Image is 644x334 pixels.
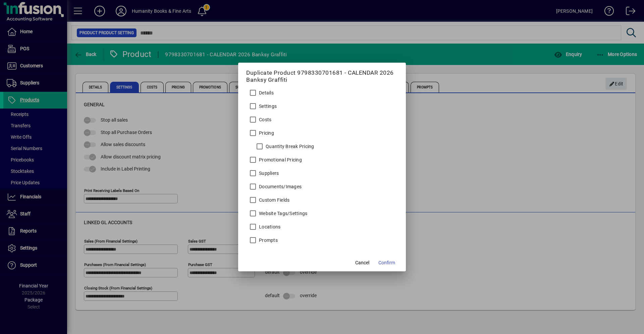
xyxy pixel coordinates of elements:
[258,210,307,217] label: Website Tags/Settings
[258,197,289,203] label: Custom Fields
[258,183,302,190] label: Documents/Images
[258,103,277,110] label: Settings
[355,259,369,266] span: Cancel
[258,156,302,163] label: Promotional Pricing
[258,130,274,136] label: Pricing
[352,257,373,269] button: Cancel
[258,170,279,177] label: Suppliers
[258,237,278,244] label: Prompts
[258,89,274,96] label: Details
[258,116,271,123] label: Costs
[246,69,398,83] h5: Duplicate Product 9798330701681 - CALENDAR 2026 Banksy Graffiti
[378,259,395,266] span: Confirm
[258,223,280,230] label: Locations
[376,257,398,269] button: Confirm
[264,143,314,150] label: Quantity Break Pricing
